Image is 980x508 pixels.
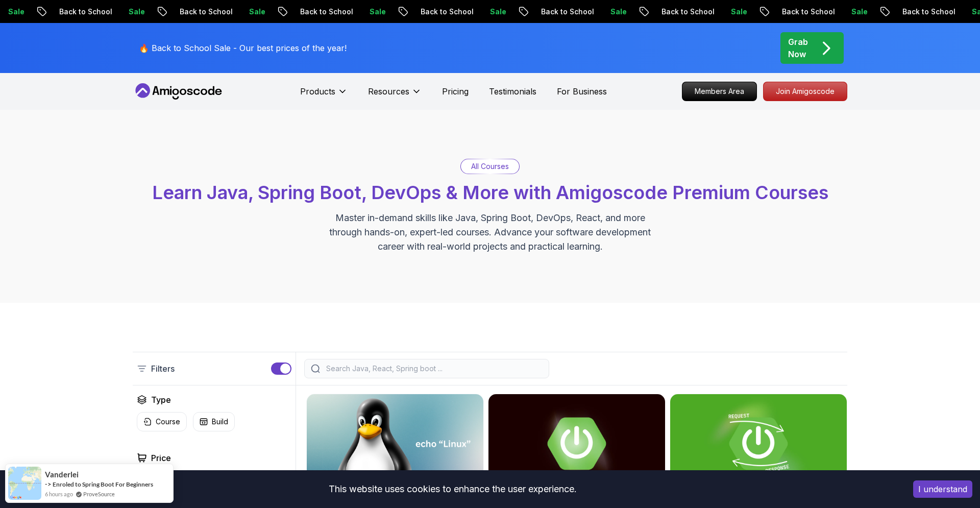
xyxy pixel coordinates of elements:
a: Testimonials [489,85,536,98]
button: Accept cookies [913,480,972,498]
img: Building APIs with Spring Boot card [670,394,847,493]
p: Back to School [50,7,119,17]
img: Advanced Spring Boot card [488,394,665,493]
span: Learn Java, Spring Boot, DevOps & More with Amigoscode Premium Courses [152,181,828,204]
p: All Courses [471,161,509,172]
p: Members Area [682,82,756,101]
p: Sale [481,7,513,17]
p: Build [212,417,228,427]
a: Join Amigoscode [763,82,847,101]
p: Back to School [893,7,963,17]
p: Join Amigoscode [764,82,847,101]
a: Pricing [442,85,469,98]
p: Back to School [532,7,601,17]
p: Sale [119,7,152,17]
div: This website uses cookies to enhance the user experience. [8,478,898,500]
a: Enroled to Spring Boot For Beginners [53,480,153,488]
p: Sale [360,7,393,17]
p: Products [300,85,335,98]
p: Sale [601,7,634,17]
a: Members Area [682,82,757,101]
a: For Business [557,85,607,98]
button: Products [300,85,348,106]
p: Filters [151,362,175,375]
p: Back to School [652,7,722,17]
p: Back to School [170,7,240,17]
p: Resources [368,85,409,98]
p: Sale [842,7,875,17]
button: Build [193,412,235,431]
span: 6 hours ago [45,490,73,498]
span: -> [45,480,52,488]
p: Grab Now [788,36,808,60]
span: Vanderlei [45,470,79,479]
p: Sale [722,7,754,17]
p: Sale [240,7,273,17]
p: 🔥 Back to School Sale - Our best prices of the year! [139,42,347,54]
h2: Price [151,452,171,464]
p: Back to School [291,7,360,17]
input: Search Java, React, Spring boot ... [324,364,543,374]
button: Course [137,412,187,431]
a: ProveSource [83,491,115,497]
img: Linux Fundamentals card [307,394,483,493]
h2: Type [151,394,171,406]
button: Resources [368,85,422,106]
img: provesource social proof notification image [8,467,41,500]
p: Master in-demand skills like Java, Spring Boot, DevOps, React, and more through hands-on, expert-... [318,211,661,254]
p: Back to School [773,7,842,17]
p: Course [156,417,180,427]
p: Back to School [411,7,481,17]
